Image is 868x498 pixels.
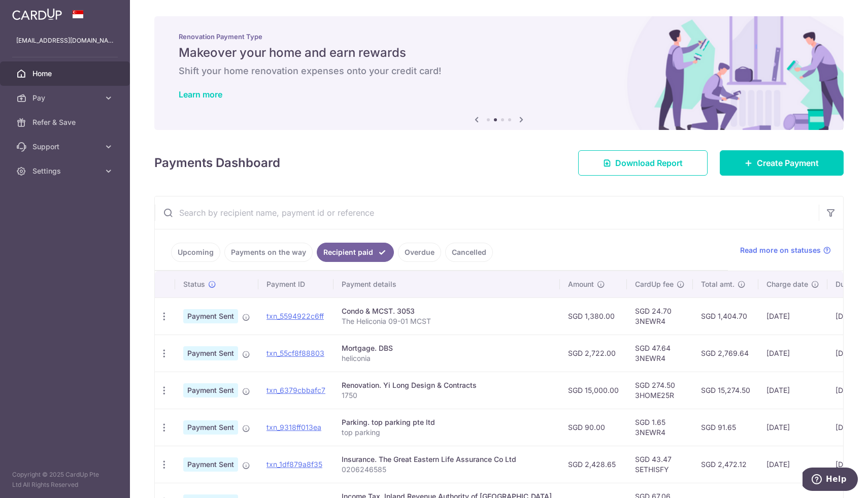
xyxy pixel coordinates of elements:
td: [DATE] [758,297,827,335]
a: Upcoming [171,243,220,262]
div: Parking. top parking pte ltd [342,417,552,427]
td: [DATE] [758,335,827,372]
span: Charge date [766,279,808,289]
a: txn_55cf8f88803 [266,349,324,357]
td: SGD 90.00 [560,409,627,446]
span: Refer & Save [32,117,99,127]
span: Payment Sent [183,457,238,472]
td: SGD 2,428.65 [560,446,627,483]
a: txn_9318ff013ea [266,423,321,431]
img: Renovation banner [154,16,844,130]
span: Status [183,279,205,289]
td: SGD 91.65 [693,409,758,446]
th: Payment ID [258,271,333,297]
td: SGD 15,274.50 [693,372,758,409]
span: Payment Sent [183,383,238,397]
p: 0206246585 [342,464,552,475]
td: SGD 274.50 3HOME25R [627,372,693,409]
span: Pay [32,93,99,103]
th: Payment details [333,271,560,297]
p: Renovation Payment Type [179,32,819,41]
iframe: Opens a widget where you can find more information [803,468,858,493]
a: txn_5594922c6ff [266,312,324,320]
td: SGD 43.47 SETHISFY [627,446,693,483]
p: 1750 [342,390,552,401]
a: txn_6379cbbafc7 [266,386,325,394]
td: SGD 47.64 3NEWR4 [627,335,693,372]
h5: Makeover your home and earn rewards [179,45,819,61]
p: [EMAIL_ADDRESS][DOMAIN_NAME] [16,36,114,46]
span: Settings [32,166,99,176]
p: heliconia [342,353,552,363]
td: SGD 2,769.64 [693,335,758,372]
td: SGD 1.65 3NEWR4 [627,409,693,446]
span: Amount [568,279,594,289]
span: Payment Sent [183,420,238,435]
a: Recipient paid [317,243,394,262]
div: Condo & MCST. 3053 [342,306,552,316]
td: [DATE] [758,446,827,483]
td: [DATE] [758,409,827,446]
h6: Shift your home renovation expenses onto your credit card! [179,65,819,77]
div: Mortgage. DBS [342,343,552,353]
td: SGD 1,380.00 [560,297,627,335]
a: Create Payment [720,150,844,176]
td: SGD 24.70 3NEWR4 [627,297,693,335]
span: Read more on statuses [740,245,821,255]
td: SGD 2,472.12 [693,446,758,483]
td: [DATE] [758,372,827,409]
a: txn_1df879a8f35 [266,460,322,469]
h4: Payments Dashboard [154,154,280,172]
span: Support [32,142,99,152]
p: top parking [342,427,552,438]
span: CardUp fee [635,279,674,289]
span: Create Payment [757,157,819,169]
a: Cancelled [445,243,493,262]
a: Overdue [398,243,441,262]
td: SGD 2,722.00 [560,335,627,372]
span: Payment Sent [183,309,238,323]
td: SGD 15,000.00 [560,372,627,409]
span: Download Report [615,157,683,169]
div: Insurance. The Great Eastern Life Assurance Co Ltd [342,454,552,464]
span: Due date [836,279,866,289]
span: Home [32,69,99,79]
td: SGD 1,404.70 [693,297,758,335]
a: Learn more [179,89,222,99]
p: The Heliconia 09-01 MCST [342,316,552,326]
input: Search by recipient name, payment id or reference [155,196,819,229]
a: Download Report [578,150,708,176]
div: Renovation. Yi Long Design & Contracts [342,380,552,390]
span: Total amt. [701,279,735,289]
img: CardUp [12,8,62,20]
a: Payments on the way [224,243,313,262]
a: Read more on statuses [740,245,831,255]
span: Payment Sent [183,346,238,360]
